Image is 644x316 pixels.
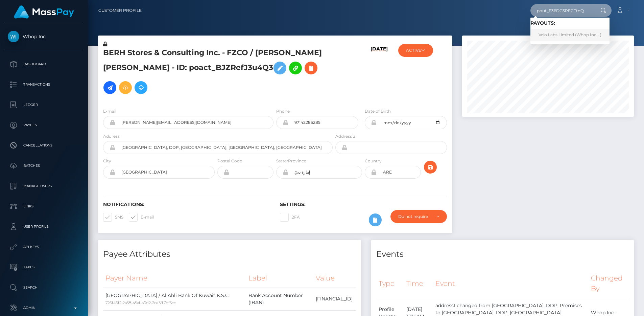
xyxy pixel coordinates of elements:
[103,248,356,260] h4: Payee Attributes
[8,242,80,252] p: API Keys
[8,262,80,272] p: Taxes
[105,300,176,305] small: 726f46f2-2a58-45af-a0d2-2ce3ff7bf3cc
[589,269,629,298] th: Changed By
[103,158,111,164] label: City
[8,120,80,130] p: Payees
[246,269,314,288] th: Label
[280,202,447,207] h6: Settings:
[398,44,433,57] button: ACTIVE
[390,210,447,223] button: Do not require
[103,133,120,139] label: Address
[8,161,80,171] p: Batches
[103,269,246,288] th: Payer Name
[5,178,83,195] a: Manage Users
[5,96,83,113] a: Ledger
[103,213,123,222] label: SMS
[5,279,83,296] a: Search
[376,269,404,298] th: Type
[8,140,80,151] p: Cancellations
[280,213,300,222] label: 2FA
[530,4,594,17] input: Search...
[5,239,83,255] a: API Keys
[103,108,116,114] label: E-mail
[371,46,388,100] h6: [DATE]
[103,288,246,310] td: [GEOGRAPHIC_DATA] / Al Ahli Bank Of Kuwait K.S.C.
[404,269,433,298] th: Time
[8,59,80,69] p: Dashboard
[398,214,431,219] div: Do not require
[217,158,242,164] label: Postal Code
[8,201,80,211] p: Links
[129,213,154,222] label: E-mail
[246,288,314,310] td: Bank Account Number (IBAN)
[5,259,83,276] a: Taxes
[103,81,116,94] a: Initiate Payout
[5,157,83,174] a: Batches
[103,202,270,207] h6: Notifications:
[276,158,306,164] label: State/Province
[8,283,80,293] p: Search
[5,76,83,93] a: Transactions
[530,20,610,26] h6: Payouts:
[276,108,290,114] label: Phone
[5,218,83,235] a: User Profile
[5,117,83,134] a: Payees
[433,269,589,298] th: Event
[8,181,80,191] p: Manage Users
[5,137,83,154] a: Cancellations
[5,198,83,215] a: Links
[335,133,355,139] label: Address 2
[103,48,329,97] h5: BERH Stores & Consulting Inc. - FZCO / [PERSON_NAME] [PERSON_NAME] - ID: poact_BJZRefJ3u4Q3
[8,100,80,110] p: Ledger
[8,80,80,90] p: Transactions
[8,222,80,232] p: User Profile
[313,288,356,310] td: [FINANCIAL_ID]
[8,303,80,313] p: Admin
[365,108,391,114] label: Date of Birth
[5,33,83,40] span: Whop Inc
[14,5,74,19] img: MassPay Logo
[376,248,629,260] h4: Events
[365,158,382,164] label: Country
[98,3,142,18] a: Customer Profile
[313,269,356,288] th: Value
[530,29,610,41] a: Velo Labs Limited (Whop Inc - )
[8,31,19,42] img: Whop Inc
[5,56,83,73] a: Dashboard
